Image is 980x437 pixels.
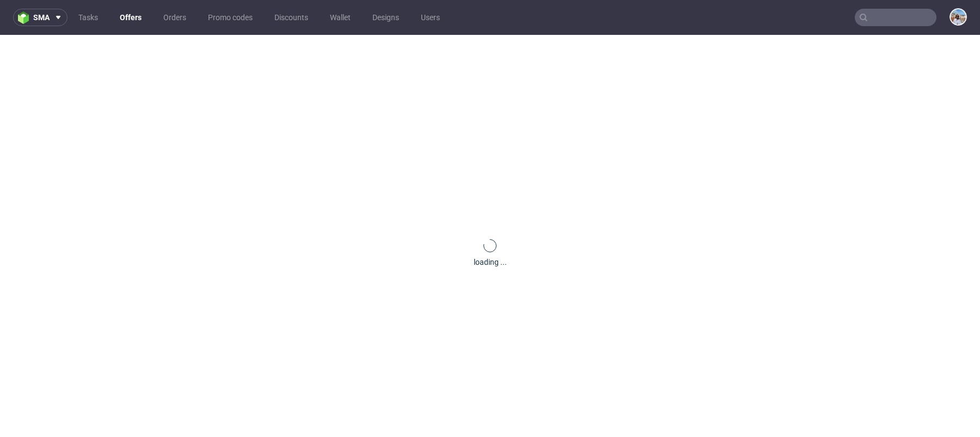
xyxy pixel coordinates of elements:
a: Discounts [268,9,315,26]
img: logo [18,11,33,24]
a: Tasks [72,9,105,26]
a: Designs [366,9,406,26]
span: sma [33,14,50,21]
a: Promo codes [201,9,259,26]
button: sma [13,9,68,26]
div: loading ... [474,257,507,268]
a: Offers [113,9,148,26]
a: Wallet [323,9,357,26]
a: Users [414,9,446,26]
img: Marta Kozłowska [951,9,966,25]
a: Orders [157,9,193,26]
